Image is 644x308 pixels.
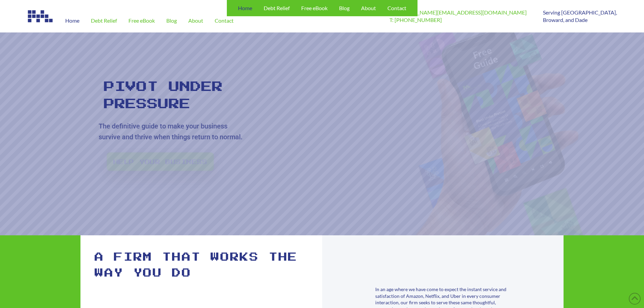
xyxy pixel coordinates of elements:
[543,9,617,24] p: Serving [GEOGRAPHIC_DATA], Broward, and Dade
[188,18,203,23] span: About
[65,18,79,23] span: Home
[209,9,239,32] a: Contact
[629,293,641,305] a: Back to Top
[104,78,231,113] rs-layer: Pivot Under Pressure
[389,17,442,23] a: T: [PHONE_NUMBER]
[95,250,309,281] h1: A firm that works the way you do
[183,9,209,32] a: About
[264,5,290,11] span: Debt Relief
[161,9,183,32] a: Blog
[98,121,247,142] rs-layer: The definitive guide to make your business survive and thrive when things return to normal.
[387,5,406,11] span: Contact
[123,9,161,32] a: Free eBook
[128,18,155,23] span: Free eBook
[238,5,252,11] span: Home
[85,9,123,32] a: Debt Relief
[301,5,328,11] span: Free eBook
[166,18,177,23] span: Blog
[215,18,234,23] span: Contact
[91,18,117,23] span: Debt Relief
[106,152,214,171] a: Help your business
[361,5,376,11] span: About
[59,9,85,32] a: Home
[27,9,54,24] img: Image
[339,5,350,11] span: Blog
